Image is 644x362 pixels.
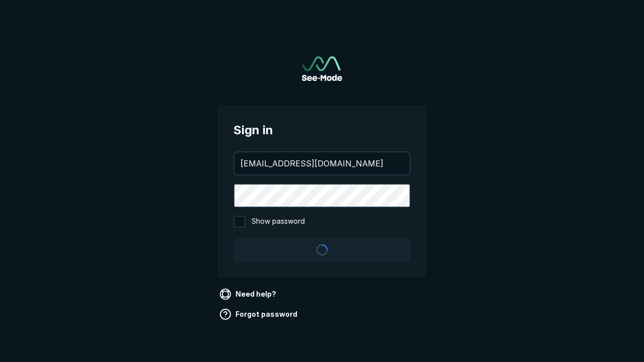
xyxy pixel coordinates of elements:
a: Go to sign in [302,56,342,81]
span: Show password [252,216,305,228]
a: Need help? [217,286,280,302]
img: See-Mode Logo [302,56,342,81]
a: Forgot password [217,306,301,322]
input: your@email.com [234,152,410,174]
span: Sign in [233,121,411,139]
